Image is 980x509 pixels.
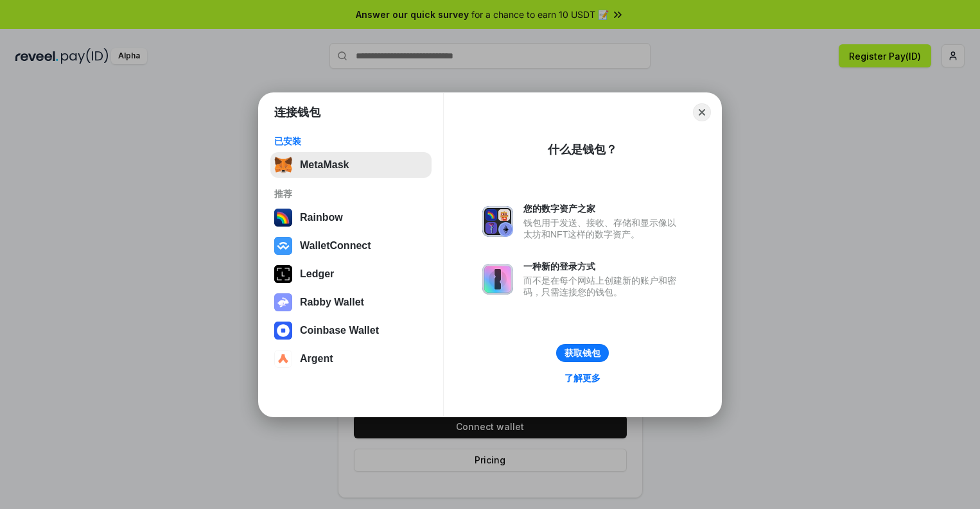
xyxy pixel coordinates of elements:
button: Rabby Wallet [270,289,432,315]
img: svg+xml,%3Csvg%20width%3D%22120%22%20height%3D%22120%22%20viewBox%3D%220%200%20120%20120%22%20fil... [274,209,292,227]
img: svg+xml,%3Csvg%20xmlns%3D%22http%3A%2F%2Fwww.w3.org%2F2000%2Fsvg%22%20fill%3D%22none%22%20viewBox... [482,264,513,295]
div: Rabby Wallet [300,297,364,308]
h1: 连接钱包 [274,105,320,120]
img: svg+xml,%3Csvg%20width%3D%2228%22%20height%3D%2228%22%20viewBox%3D%220%200%2028%2028%22%20fill%3D... [274,237,292,255]
div: 什么是钱包？ [548,142,617,157]
img: svg+xml,%3Csvg%20width%3D%2228%22%20height%3D%2228%22%20viewBox%3D%220%200%2028%2028%22%20fill%3D... [274,350,292,368]
button: Ledger [270,261,432,287]
div: 您的数字资产之家 [523,203,683,214]
img: svg+xml,%3Csvg%20fill%3D%22none%22%20height%3D%2233%22%20viewBox%3D%220%200%2035%2033%22%20width%... [274,156,292,174]
div: 钱包用于发送、接收、存储和显示像以太坊和NFT这样的数字资产。 [523,217,683,240]
div: 推荐 [274,188,428,200]
img: svg+xml,%3Csvg%20width%3D%2228%22%20height%3D%2228%22%20viewBox%3D%220%200%2028%2028%22%20fill%3D... [274,322,292,340]
button: MetaMask [270,152,432,178]
div: Coinbase Wallet [300,325,379,336]
div: Ledger [300,268,334,280]
button: Coinbase Wallet [270,318,432,343]
img: svg+xml,%3Csvg%20xmlns%3D%22http%3A%2F%2Fwww.w3.org%2F2000%2Fsvg%22%20fill%3D%22none%22%20viewBox... [274,293,292,311]
div: 了解更多 [564,372,600,384]
img: svg+xml,%3Csvg%20xmlns%3D%22http%3A%2F%2Fwww.w3.org%2F2000%2Fsvg%22%20width%3D%2228%22%20height%3... [274,265,292,283]
div: 而不是在每个网站上创建新的账户和密码，只需连接您的钱包。 [523,275,683,298]
div: MetaMask [300,159,349,171]
div: 一种新的登录方式 [523,261,683,272]
div: Argent [300,353,333,365]
img: svg+xml,%3Csvg%20xmlns%3D%22http%3A%2F%2Fwww.w3.org%2F2000%2Fsvg%22%20fill%3D%22none%22%20viewBox... [482,206,513,237]
button: WalletConnect [270,233,432,259]
div: WalletConnect [300,240,371,252]
button: Argent [270,346,432,372]
button: 获取钱包 [556,344,609,362]
div: 获取钱包 [564,347,600,359]
button: Rainbow [270,205,432,230]
button: Close [693,103,711,121]
a: 了解更多 [557,370,608,386]
div: 已安装 [274,135,428,147]
div: Rainbow [300,212,343,223]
